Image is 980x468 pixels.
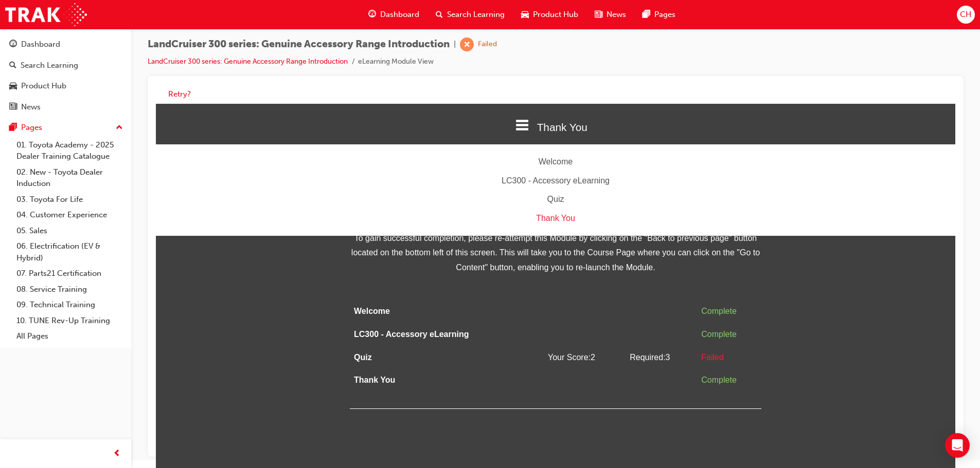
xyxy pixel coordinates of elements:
[545,247,601,261] div: Failed
[521,8,529,21] span: car-icon
[9,40,17,49] span: guage-icon
[12,328,127,344] a: All Pages
[116,121,123,135] span: up-icon
[9,61,16,70] span: search-icon
[533,9,578,21] span: Product Hub
[478,40,497,49] div: Failed
[545,269,601,284] div: Complete
[194,242,376,266] td: Quiz
[360,4,427,25] a: guage-iconDashboard
[21,80,66,92] div: Product Hub
[148,57,348,66] a: LandCruiser 300 series: Genuine Accessory Range Introduction
[21,101,41,113] div: News
[436,8,443,21] span: search-icon
[12,223,127,239] a: 05. Sales
[12,137,127,164] a: 01. Toyota Academy - 2025 Dealer Training Catalogue
[5,3,87,26] img: Trak
[4,33,127,118] button: DashboardSearch LearningProduct HubNews
[4,56,127,75] a: Search Learning
[460,38,474,51] span: learningRecordVerb_FAIL-icon
[4,35,127,54] a: Dashboard
[545,223,601,238] div: Complete
[945,433,970,458] div: Open Intercom Messenger
[957,6,975,24] button: CH
[9,82,17,91] span: car-icon
[380,9,419,21] span: Dashboard
[148,39,450,50] span: LandCruiser 300 series: Genuine Accessory Range Introduction
[381,17,432,29] span: Thank You
[12,207,127,223] a: 04. Customer Experience
[12,266,127,282] a: 07. Parts21 Certification
[447,9,505,21] span: Search Learning
[21,60,78,71] div: Search Learning
[21,39,60,50] div: Dashboard
[9,123,17,133] span: pages-icon
[474,249,514,258] span: Required: 3
[168,88,191,100] button: Retry?
[643,8,650,21] span: pages-icon
[4,118,127,137] button: Pages
[12,192,127,208] a: 03. Toyota For Life
[427,4,513,25] a: search-iconSearch Learning
[12,297,127,313] a: 09. Technical Training
[12,238,127,266] a: 06. Electrification (EV & Hybrid)
[586,4,634,25] a: news-iconNews
[12,164,127,192] a: 02. New - Toyota Dealer Induction
[960,9,971,21] span: CH
[654,9,675,21] span: Pages
[194,196,376,219] td: Welcome
[545,200,601,215] div: Complete
[21,122,42,134] div: Pages
[113,447,121,460] span: prev-icon
[194,265,376,288] td: Thank You
[607,9,626,21] span: News
[595,8,602,21] span: news-icon
[368,8,376,21] span: guage-icon
[513,4,586,25] a: car-iconProduct Hub
[4,98,127,117] a: News
[12,282,127,297] a: 08. Service Training
[194,127,605,172] span: To gain successful completion, please re-attempt this Module by clicking on the "Back to previous...
[454,39,456,50] span: |
[12,313,127,329] a: 10. TUNE Rev-Up Training
[358,56,434,68] li: eLearning Module View
[194,219,376,242] td: LC300 - Accessory eLearning
[9,103,17,112] span: news-icon
[4,77,127,96] a: Product Hub
[634,4,684,25] a: pages-iconPages
[392,249,439,258] span: Your Score: 2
